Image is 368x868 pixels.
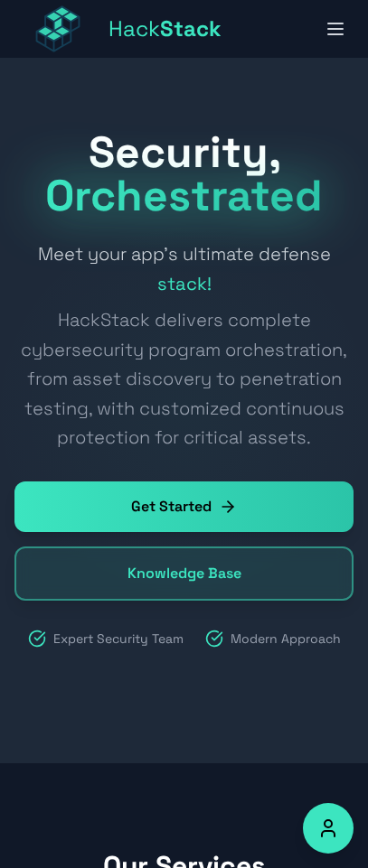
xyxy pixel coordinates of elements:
[14,546,354,601] a: Knowledge Base
[28,630,184,648] div: Expert Security Team
[14,239,354,453] h2: Meet your app's ultimate defense
[109,14,222,43] span: Hack
[14,481,354,532] a: Get Started
[205,630,341,648] div: Modern Approach
[14,131,354,218] h1: Security,
[157,272,212,295] strong: stack!
[160,14,222,42] span: Stack
[14,305,354,453] span: HackStack delivers complete cybersecurity program orchestration, from asset discovery to penetrat...
[303,803,354,854] button: Accessibility Options
[45,168,323,223] span: Orchestrated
